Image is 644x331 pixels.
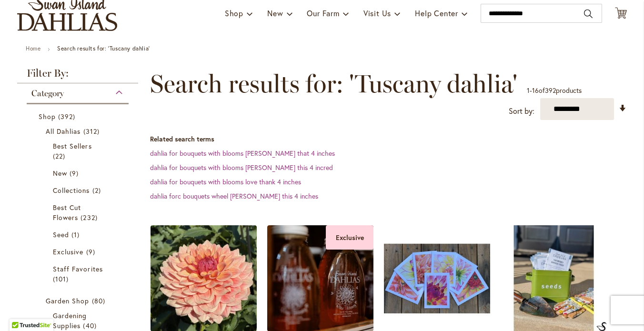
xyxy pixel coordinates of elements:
span: 16 [532,86,539,95]
span: 1 [71,230,82,240]
span: Search results for: 'Tuscany dahlia' [150,70,517,98]
span: New [53,169,67,178]
span: 80 [92,296,108,306]
strong: Filter By: [17,68,138,83]
span: 392 [58,111,78,121]
span: Staff Favorites [53,264,103,273]
a: Best Sellers [53,141,105,161]
a: Gardening Supplies [53,311,105,331]
p: - of products [527,83,582,98]
span: Shop [225,8,243,18]
span: 40 [83,321,99,331]
strong: Search results for: 'Tuscany dahlia' [57,45,150,52]
label: Sort by: [509,102,534,120]
span: 101 [53,274,71,284]
a: Garden Shop [46,296,112,306]
span: Seed [53,230,69,239]
span: Best Sellers [53,141,92,150]
span: 232 [80,212,100,222]
a: dahlia for bouquets with blooms [PERSON_NAME] this 4 incred [150,163,333,172]
span: Category [31,88,64,99]
dt: Related search terms [150,134,627,144]
a: Exclusive [53,247,105,257]
a: Collections [53,185,105,195]
a: Shop [39,111,119,121]
span: 1 [527,86,530,95]
span: Garden Shop [46,296,90,305]
span: Exclusive [53,247,83,256]
a: dahlia for bouquets with blooms love thank 4 inches [150,177,301,186]
span: Shop [39,112,56,121]
span: Help Center [415,8,458,18]
a: Seed [53,230,105,240]
span: Visit Us [363,8,391,18]
span: Collections [53,186,90,195]
a: New [53,168,105,178]
a: dahlia for bouquets with blooms [PERSON_NAME] that 4 inches [150,149,335,158]
a: Home [26,45,40,52]
a: Best Cut Flowers [53,202,105,222]
div: Exclusive [326,225,373,250]
span: Gardening Supplies [53,311,87,330]
iframe: Launch Accessibility Center [7,297,34,324]
a: All Dahlias [46,126,112,136]
span: 22 [53,151,68,161]
a: dahlia forc bouquets wheel [PERSON_NAME] this 4 inches [150,191,318,201]
span: 9 [70,168,81,178]
span: 392 [545,86,556,95]
span: 2 [92,185,103,195]
span: Our Farm [307,8,339,18]
span: All Dahlias [46,127,81,136]
span: 312 [83,126,102,136]
span: Best Cut Flowers [53,203,81,222]
a: Staff Favorites [53,264,105,284]
span: 9 [86,247,98,257]
span: New [267,8,283,18]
